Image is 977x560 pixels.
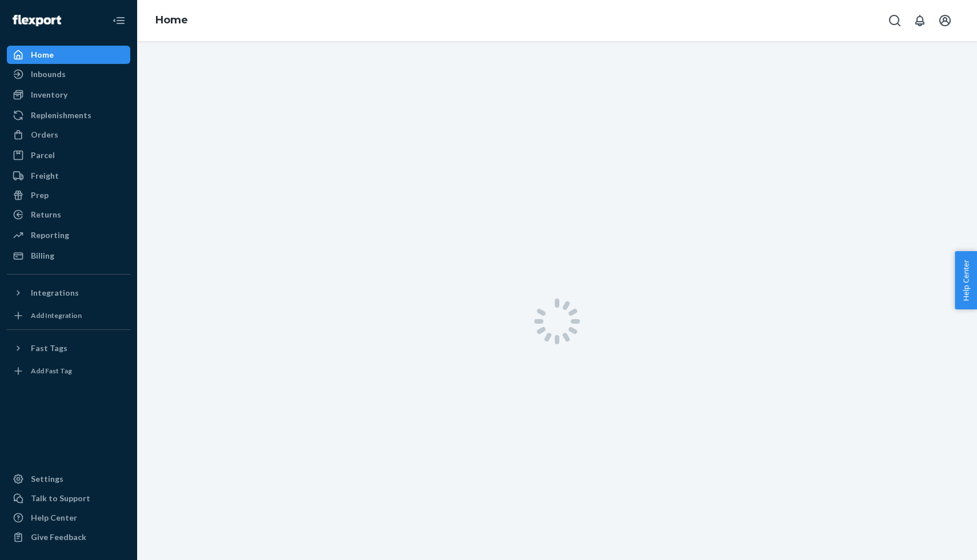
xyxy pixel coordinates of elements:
[7,339,130,357] button: Fast Tags
[31,366,72,376] div: Add Fast Tag
[7,226,130,244] a: Reporting
[31,250,54,261] div: Billing
[7,46,130,64] a: Home
[31,49,54,61] div: Home
[908,9,931,32] button: Open notifications
[7,106,130,124] a: Replenishments
[31,512,77,523] div: Help Center
[955,251,977,309] button: Help Center
[883,9,906,32] button: Open Search Box
[31,129,58,140] div: Orders
[7,528,130,546] button: Give Feedback
[7,509,130,527] a: Help Center
[7,206,130,224] a: Returns
[146,4,197,37] ol: breadcrumbs
[31,287,79,299] div: Integrations
[31,150,55,161] div: Parcel
[31,229,69,241] div: Reporting
[31,343,67,354] div: Fast Tags
[7,86,130,104] a: Inventory
[31,69,66,80] div: Inbounds
[31,493,90,504] div: Talk to Support
[31,531,86,543] div: Give Feedback
[7,186,130,204] a: Prep
[7,284,130,302] button: Integrations
[7,65,130,83] a: Inbounds
[31,311,82,320] div: Add Integration
[7,362,130,380] a: Add Fast Tag
[7,489,130,507] button: Talk to Support
[155,14,188,26] a: Home
[31,110,91,121] div: Replenishments
[13,15,61,26] img: Flexport logo
[7,146,130,164] a: Parcel
[934,9,956,32] button: Open account menu
[31,190,49,201] div: Prep
[31,209,61,220] div: Returns
[107,9,130,32] button: Close Navigation
[7,470,130,488] a: Settings
[7,247,130,265] a: Billing
[31,473,63,485] div: Settings
[7,126,130,144] a: Orders
[31,170,59,182] div: Freight
[7,307,130,325] a: Add Integration
[7,167,130,185] a: Freight
[31,89,67,100] div: Inventory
